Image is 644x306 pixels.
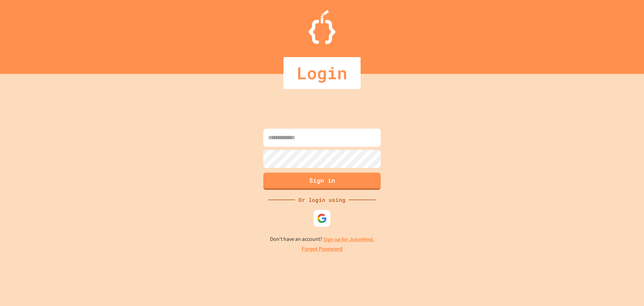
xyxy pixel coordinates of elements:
[323,236,374,243] a: Sign up for JuiceMind.
[283,57,361,89] div: Login
[270,235,374,244] p: Don't have an account?
[302,245,342,253] a: Forgot Password
[317,213,327,223] img: google-icon.svg
[309,10,335,44] img: Logo.svg
[295,196,349,204] div: Or login using
[263,173,381,190] button: Sign in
